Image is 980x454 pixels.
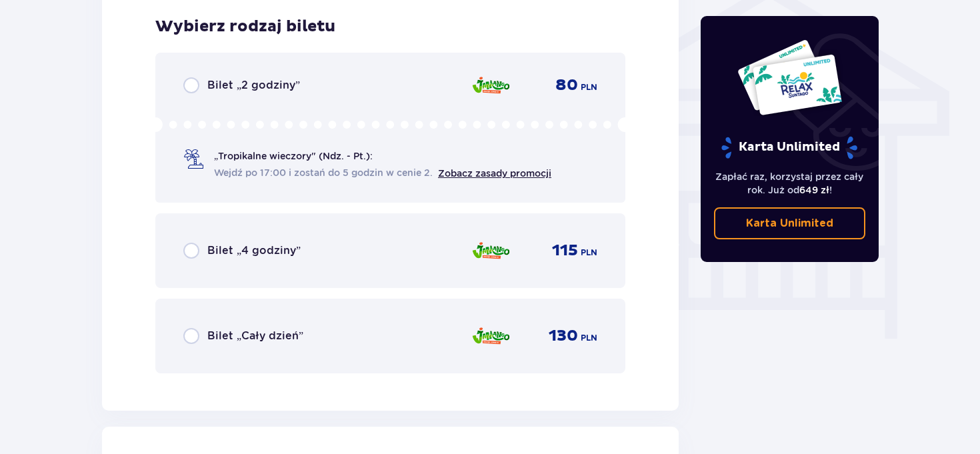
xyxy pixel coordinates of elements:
p: Karta Unlimited [720,136,859,159]
img: zone logo [471,322,511,350]
img: zone logo [471,71,511,99]
a: Karta Unlimited [714,207,866,239]
p: PLN [581,332,597,344]
p: Bilet „2 godziny” [207,78,300,93]
p: Bilet „Cały dzień” [207,329,303,343]
img: zone logo [471,237,511,265]
span: Wejdź po 17:00 i zostań do 5 godzin w cenie 2. [214,166,433,179]
p: 80 [555,75,578,95]
p: Karta Unlimited [746,216,833,231]
p: Zapłać raz, korzystaj przez cały rok. Już od ! [714,170,866,197]
p: PLN [581,81,597,93]
p: Bilet „4 godziny” [207,243,301,258]
p: PLN [581,247,597,259]
p: 130 [549,326,578,346]
span: 649 zł [799,185,829,195]
p: Wybierz rodzaj biletu [155,17,335,37]
p: 115 [552,241,578,261]
a: Zobacz zasady promocji [438,168,551,179]
p: „Tropikalne wieczory" (Ndz. - Pt.): [214,149,373,163]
